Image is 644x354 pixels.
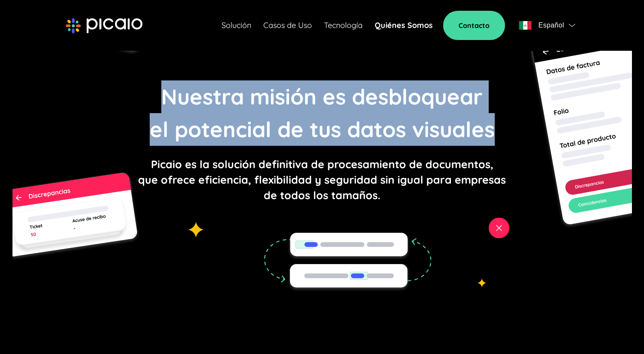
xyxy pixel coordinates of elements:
img: flag [519,21,532,30]
button: flagEspañolflag [515,17,578,34]
a: Casos de Uso [263,19,312,31]
a: Tecnología [324,19,363,31]
img: picaio-logo [66,18,142,34]
span: Español [538,19,564,31]
p: Picaio es la solución definitiva de procesamiento de documentos, que ofrece eficiencia, flexibili... [138,157,506,203]
a: Solución [222,19,251,31]
img: flag [569,24,575,27]
p: Nuestra misión es desbloquear el potencial de tus datos visuales [150,80,495,146]
a: Quiénes Somos [375,19,433,31]
a: Contacto [443,11,505,40]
